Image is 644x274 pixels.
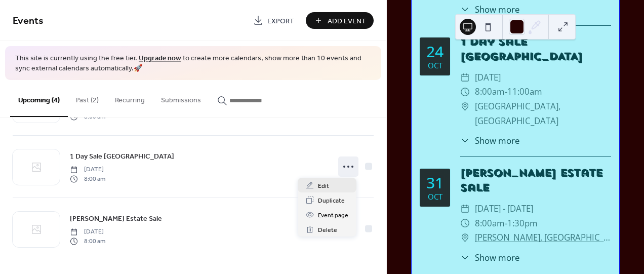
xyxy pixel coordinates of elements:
[460,202,470,216] div: ​
[475,3,519,16] span: Show more
[68,80,107,116] button: Past (2)
[460,70,470,85] div: ​
[139,52,181,65] a: Upgrade now
[246,12,302,29] a: Export
[475,202,533,216] span: [DATE] - [DATE]
[318,181,329,191] span: Edit
[475,85,505,99] span: 8:00am
[107,80,153,116] button: Recurring
[70,214,162,224] span: [PERSON_NAME] Estate Sale
[460,99,470,114] div: ​
[70,227,105,237] span: [DATE]
[460,251,519,264] button: ​Show more
[428,62,442,69] div: Oct
[70,213,162,224] a: [PERSON_NAME] Estate Sale
[318,210,348,221] span: Event page
[460,85,470,99] div: ​
[153,80,209,116] button: Submissions
[505,85,507,99] span: -
[13,11,44,31] span: Events
[460,3,519,16] button: ​Show more
[318,225,337,236] span: Delete
[475,134,519,147] span: Show more
[10,80,68,117] button: Upcoming (4)
[428,193,442,201] div: Oct
[426,175,444,190] div: 31
[70,150,174,162] a: 1 Day Sale [GEOGRAPHIC_DATA]
[70,151,174,162] span: 1 Day Sale [GEOGRAPHIC_DATA]
[460,134,470,147] div: ​
[460,166,611,195] div: [PERSON_NAME] Estate Sale
[460,134,519,147] button: ​Show more
[70,237,105,246] span: 8:00 am
[306,12,374,29] button: Add Event
[460,3,470,16] div: ​
[460,216,470,231] div: ​
[426,44,444,59] div: 24
[475,251,519,264] span: Show more
[328,16,366,26] span: Add Event
[460,230,470,245] div: ​
[475,230,611,245] a: [PERSON_NAME], [GEOGRAPHIC_DATA]
[475,216,505,231] span: 8:00am
[507,85,542,99] span: 11:00am
[475,70,501,85] span: [DATE]
[460,35,611,64] div: 1 Day Sale [GEOGRAPHIC_DATA]
[505,216,507,231] span: -
[507,216,538,231] span: 1:30pm
[70,174,105,183] span: 8:00 am
[475,99,611,128] span: [GEOGRAPHIC_DATA], [GEOGRAPHIC_DATA]
[318,195,345,206] span: Duplicate
[70,165,105,174] span: [DATE]
[15,54,371,73] span: This site is currently using the free tier. to create more calendars, show more than 10 events an...
[460,251,470,264] div: ​
[267,16,294,26] span: Export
